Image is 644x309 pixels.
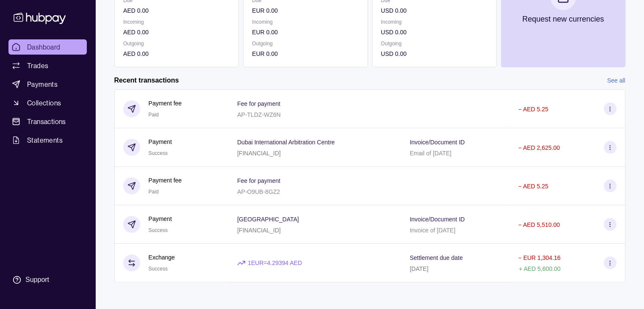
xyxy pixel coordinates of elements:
[381,6,487,15] p: USD 0.00
[522,14,604,24] p: Request new currencies
[25,275,49,284] div: Support
[8,114,87,129] a: Transactions
[149,137,172,146] p: Payment
[237,139,334,146] p: Dubai International Arbitration Centre
[8,95,87,110] a: Collections
[381,17,487,27] p: Incoming
[8,271,87,289] a: Support
[381,49,487,58] p: USD 0.00
[27,79,58,89] span: Payments
[114,76,179,85] h2: Recent transactions
[518,106,548,113] p: − AED 5.25
[252,49,359,58] p: EUR 0.00
[123,49,230,58] p: AED 0.00
[149,112,159,118] span: Paid
[149,253,175,262] p: Exchange
[123,39,230,48] p: Outgoing
[123,6,230,15] p: AED 0.00
[27,98,61,108] span: Collections
[149,99,182,108] p: Payment fee
[149,189,159,195] span: Paid
[252,17,359,27] p: Incoming
[519,265,560,272] p: + AED 5,600.00
[248,258,302,268] p: 1 EUR = 4.29394 AED
[237,177,280,184] p: Fee for payment
[8,77,87,92] a: Payments
[149,150,168,156] span: Success
[252,39,359,48] p: Outgoing
[237,227,281,234] p: [FINANCIAL_ID]
[607,76,625,85] a: See all
[27,116,66,127] span: Transactions
[8,58,87,73] a: Trades
[518,254,561,261] p: − EUR 1,304.16
[381,28,487,37] p: USD 0.00
[237,100,280,107] p: Fee for payment
[381,39,487,48] p: Outgoing
[518,221,560,228] p: − AED 5,510.00
[237,188,280,195] p: AP-O9UB-8GZ2
[518,183,548,190] p: − AED 5.25
[8,39,87,55] a: Dashboard
[252,6,359,15] p: EUR 0.00
[410,254,463,261] p: Settlement due date
[410,150,452,157] p: Email of [DATE]
[8,132,87,148] a: Statements
[149,176,182,185] p: Payment fee
[237,111,281,118] p: AP-TLDZ-WZ6N
[237,150,281,157] p: [FINANCIAL_ID]
[237,216,299,223] p: [GEOGRAPHIC_DATA]
[410,216,465,223] p: Invoice/Document ID
[149,214,172,223] p: Payment
[27,61,48,71] span: Trades
[410,227,456,234] p: Invoice of [DATE]
[27,135,63,145] span: Statements
[518,144,560,151] p: − AED 2,625.00
[252,28,359,37] p: EUR 0.00
[27,42,61,52] span: Dashboard
[123,17,230,27] p: Incoming
[410,265,428,272] p: [DATE]
[410,139,465,146] p: Invoice/Document ID
[149,266,168,272] span: Success
[149,227,168,233] span: Success
[123,28,230,37] p: AED 0.00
